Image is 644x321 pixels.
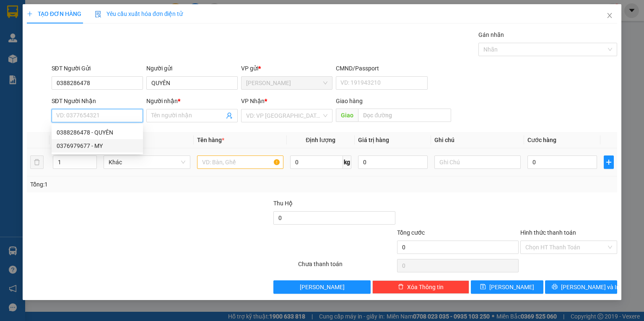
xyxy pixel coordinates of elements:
button: [PERSON_NAME] [273,280,370,294]
span: save [480,284,486,290]
span: printer [552,284,558,290]
span: Tổng cước [397,229,425,236]
span: kg [343,155,351,169]
span: Tên hàng [197,137,224,143]
label: Hình thức thanh toán [520,229,576,236]
button: plus [604,155,614,169]
span: TẠO ĐƠN HÀNG [27,10,81,17]
button: deleteXóa Thông tin [372,280,469,294]
b: [PERSON_NAME] [10,54,47,93]
span: [PERSON_NAME] [489,282,534,292]
img: icon [95,11,101,18]
span: Thu Hộ [273,200,293,207]
span: Cước hàng [527,137,556,143]
span: Phạm Ngũ Lão [246,77,327,89]
span: [PERSON_NAME] [300,282,345,292]
div: 0376979677 - MY [57,141,138,150]
span: Định lượng [306,137,335,143]
button: delete [30,155,44,169]
span: Giao hàng [336,98,363,104]
span: Giao [336,109,358,122]
div: 0388286478 - QUYÊN [57,128,138,137]
div: SĐT Người Nhận [52,96,143,106]
input: Ghi Chú [434,155,521,169]
input: 0 [358,155,428,169]
span: plus [604,159,613,166]
label: Gán nhãn [478,31,504,38]
span: Khác [109,156,185,168]
span: Giá trị hàng [358,137,389,143]
div: Tổng: 1 [30,180,249,189]
img: logo.jpg [91,10,111,31]
span: delete [398,284,404,290]
span: Xóa Thông tin [407,282,444,292]
div: 0388286478 - QUYÊN [52,126,143,139]
input: Dọc đường [358,109,451,122]
span: [PERSON_NAME] và In [561,282,620,292]
th: Ghi chú [431,132,524,148]
button: Close [598,4,621,28]
img: logo.jpg [10,10,52,52]
b: BIÊN NHẬN GỬI HÀNG [54,12,80,66]
div: Chưa thanh toán [297,259,396,274]
button: save[PERSON_NAME] [471,280,543,294]
b: [DOMAIN_NAME] [70,32,115,39]
div: Người nhận [146,96,238,106]
span: VP Nhận [241,98,265,104]
span: close [606,12,613,19]
span: plus [27,11,33,17]
div: SĐT Người Gửi [52,64,143,73]
li: (c) 2017 [70,40,115,50]
div: VP gửi [241,64,332,73]
input: VD: Bàn, Ghế [197,155,283,169]
span: Yêu cầu xuất hóa đơn điện tử [95,10,183,17]
button: printer[PERSON_NAME] và In [545,280,618,294]
div: Người gửi [146,64,238,73]
div: CMND/Passport [336,64,427,73]
div: 0376979677 - MY [52,139,143,153]
span: user-add [226,112,233,119]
